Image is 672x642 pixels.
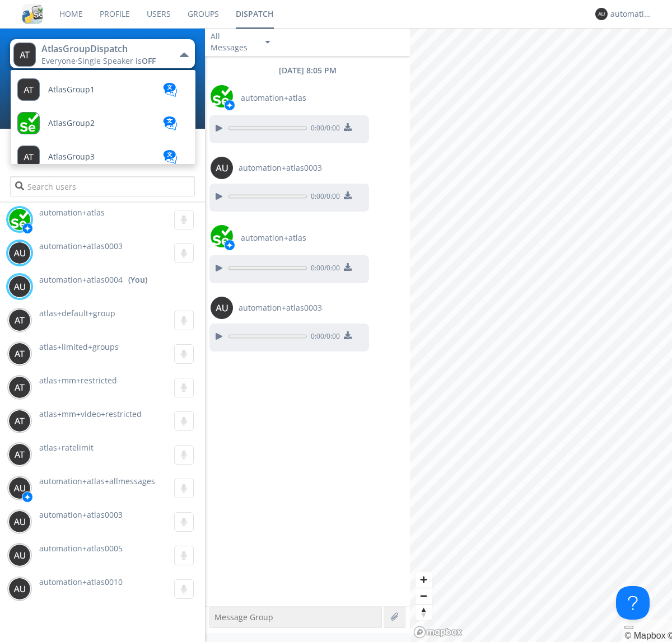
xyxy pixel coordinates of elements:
[142,55,156,66] span: OFF
[595,8,608,20] img: 373638.png
[239,302,322,313] span: automation+atlas0003
[416,588,432,604] button: Zoom out
[344,331,352,339] img: download media button
[416,604,432,620] button: Reset bearing to north
[344,263,352,271] img: download media button
[211,157,233,179] img: 373638.png
[8,343,31,365] img: 373638.png
[241,232,306,243] span: automation+atlas
[344,123,352,131] img: download media button
[162,83,179,97] img: translation-blue.svg
[8,275,31,298] img: 373638.png
[205,65,410,76] div: [DATE] 8:05 PM
[10,69,196,165] ul: AtlasGroupDispatchEveryone·Single Speaker isOFF
[39,241,123,251] span: automation+atlas0003
[8,208,31,231] img: d2d01cd9b4174d08988066c6d424eccd
[39,509,123,520] span: automation+atlas0003
[78,55,156,66] span: Single Speaker is
[344,191,352,199] img: download media button
[48,86,95,94] span: AtlasGroup1
[241,92,306,104] span: automation+atlas
[162,116,179,130] img: translation-blue.svg
[211,297,233,319] img: 373638.png
[307,331,340,344] span: 0:00 / 0:00
[39,308,115,318] span: atlas+default+group
[8,376,31,399] img: 373638.png
[307,123,340,135] span: 0:00 / 0:00
[39,442,94,453] span: atlas+ratelimit
[39,476,155,486] span: automation+atlas+allmessages
[307,263,340,275] span: 0:00 / 0:00
[48,153,95,161] span: AtlasGroup3
[8,443,31,466] img: 373638.png
[48,119,95,128] span: AtlasGroup2
[39,543,123,554] span: automation+atlas0005
[8,477,31,499] img: 373638.png
[624,631,665,640] a: Mapbox
[239,162,322,174] span: automation+atlas0003
[416,604,432,620] span: Reset bearing to north
[8,578,31,600] img: 373638.png
[610,8,652,20] div: automation+atlas0004
[13,43,36,67] img: 373638.png
[8,242,31,264] img: 373638.png
[128,274,147,285] div: (You)
[265,41,270,44] img: caret-down-sm.svg
[39,274,123,285] span: automation+atlas0004
[416,571,432,588] button: Zoom in
[162,150,179,164] img: translation-blue.svg
[624,626,633,629] button: Toggle attribution
[307,191,340,204] span: 0:00 / 0:00
[616,586,650,620] iframe: Toggle Customer Support
[22,4,43,24] img: cddb5a64eb264b2086981ab96f4c1ba7
[39,409,142,419] span: atlas+mm+video+restricted
[39,577,123,587] span: automation+atlas0010
[39,207,105,218] span: automation+atlas
[8,410,31,432] img: 373638.png
[39,375,117,386] span: atlas+mm+restricted
[10,176,194,196] input: Search users
[416,588,432,604] span: Zoom out
[10,39,194,68] button: AtlasGroupDispatchEveryone·Single Speaker isOFF
[211,31,255,53] div: All Messages
[41,55,167,67] div: Everyone ·
[8,510,31,533] img: 373638.png
[41,43,167,55] div: AtlasGroupDispatch
[8,544,31,566] img: 373638.png
[8,309,31,331] img: 373638.png
[39,341,119,352] span: atlas+limited+groups
[413,626,463,639] a: Mapbox logo
[211,225,233,247] img: d2d01cd9b4174d08988066c6d424eccd
[211,85,233,107] img: d2d01cd9b4174d08988066c6d424eccd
